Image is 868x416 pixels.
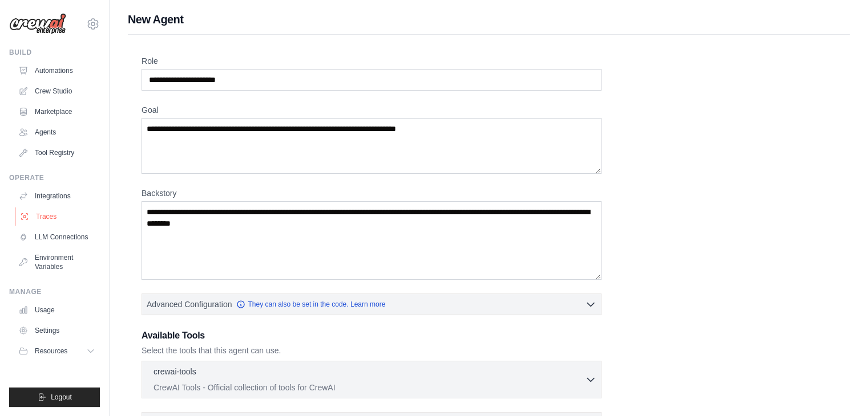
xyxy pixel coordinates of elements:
button: crewai-tools CrewAI Tools - Official collection of tools for CrewAI [147,366,596,393]
label: Role [142,55,601,67]
a: Tool Registry [14,144,100,162]
div: Build [9,48,100,57]
a: Traces [15,207,101,226]
a: Integrations [14,187,100,205]
button: Logout [9,388,100,407]
p: Select the tools that this agent can use. [142,345,601,356]
img: Logo [9,13,66,35]
a: Agents [14,123,100,141]
a: Marketplace [14,103,100,121]
span: Logout [51,393,72,402]
button: Resources [14,342,100,360]
div: Operate [9,173,100,182]
a: Crew Studio [14,82,100,100]
span: Resources [35,346,67,356]
a: Settings [14,321,100,340]
h3: Available Tools [142,329,601,342]
a: They can also be set in the code. Learn more [236,300,385,309]
label: Backstory [142,187,601,199]
button: Advanced Configuration They can also be set in the code. Learn more [142,294,601,315]
label: Goal [142,104,601,116]
a: Automations [14,62,100,80]
p: CrewAI Tools - Official collection of tools for CrewAI [154,382,585,393]
a: Usage [14,301,100,319]
a: Environment Variables [14,248,100,276]
h1: New Agent [128,11,850,27]
p: crewai-tools [154,366,196,377]
span: Advanced Configuration [147,299,232,310]
div: Manage [9,287,100,296]
a: LLM Connections [14,228,100,246]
